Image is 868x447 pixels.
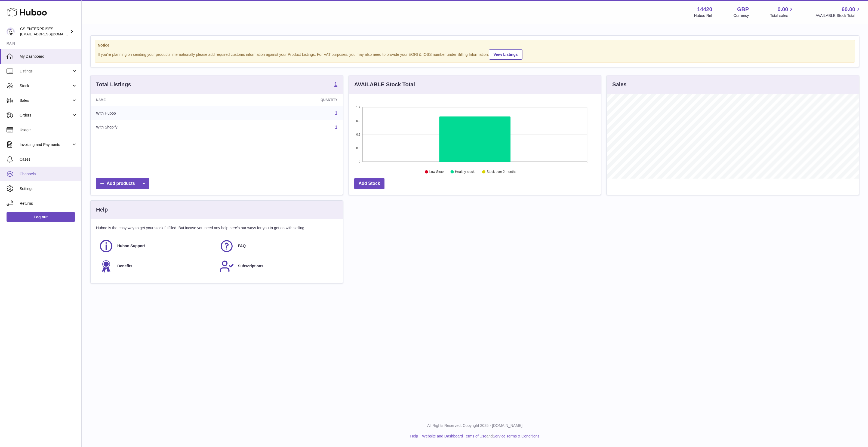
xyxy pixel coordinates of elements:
[99,259,214,274] a: Benefits
[20,98,72,103] span: Sales
[335,125,337,130] a: 1
[420,434,539,439] li: and
[86,423,864,428] p: All Rights Reserved. Copyright 2025 - [DOMAIN_NAME]
[737,6,749,13] strong: GBP
[410,434,418,438] a: Help
[778,6,788,13] span: 0.00
[20,142,72,147] span: Invoicing and Payments
[20,26,69,37] div: CS ENTERPRISES
[815,13,861,18] span: AVAILABLE Stock Total
[20,69,72,74] span: Listings
[238,264,263,269] span: Subscriptions
[422,434,486,438] a: Website and Dashboard Terms of Use
[20,186,77,191] span: Settings
[429,170,445,174] text: Low Stock
[734,13,749,18] div: Currency
[227,94,343,106] th: Quantity
[354,81,415,88] h3: AVAILABLE Stock Total
[91,120,227,134] td: With Shopify
[219,239,334,253] a: FAQ
[20,83,72,88] span: Stock
[694,13,712,18] div: Huboo Ref
[20,54,77,59] span: My Dashboard
[612,81,626,88] h3: Sales
[356,133,360,136] text: 0.6
[487,170,516,174] text: Stock over 2 months
[238,243,246,249] span: FAQ
[117,264,132,269] span: Benefits
[20,201,77,206] span: Returns
[356,119,360,123] text: 0.9
[98,43,852,48] strong: Notice
[20,172,77,177] span: Channels
[770,6,794,18] a: 0.00 Total sales
[91,94,227,106] th: Name
[96,178,149,189] a: Add products
[334,81,337,87] strong: 1
[98,48,852,60] div: If you're planning on sending your products internationally please add required customs informati...
[99,239,214,253] a: Huboo Support
[455,170,475,174] text: Healthy stock
[20,157,77,162] span: Cases
[20,32,80,36] span: [EMAIL_ADDRESS][DOMAIN_NAME]
[96,225,337,231] p: Huboo is the easy way to get your stock fulfilled. But incase you need any help here's our ways f...
[493,434,540,438] a: Service Terms & Conditions
[96,206,108,213] h3: Help
[20,127,77,133] span: Usage
[842,6,855,13] span: 60.00
[117,243,145,249] span: Huboo Support
[7,27,15,36] img: internalAdmin-14420@internal.huboo.com
[7,212,75,222] a: Log out
[489,49,522,60] a: View Listings
[356,106,360,109] text: 1.2
[770,13,794,18] span: Total sales
[91,106,227,120] td: With Huboo
[335,111,337,115] a: 1
[354,178,384,189] a: Add Stock
[219,259,334,274] a: Subscriptions
[334,81,337,88] a: 1
[697,6,712,13] strong: 14420
[96,81,131,88] h3: Total Listings
[356,146,360,150] text: 0.3
[20,113,72,118] span: Orders
[359,160,360,163] text: 0
[815,6,861,18] a: 60.00 AVAILABLE Stock Total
